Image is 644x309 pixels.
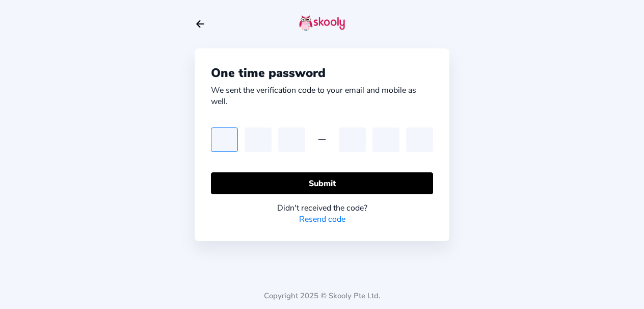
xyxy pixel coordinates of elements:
div: We sent the verification code to your email and mobile as well. [211,85,433,107]
button: arrow back outline [195,18,206,30]
div: Didn't received the code? [211,202,433,214]
ion-icon: remove outline [316,134,328,146]
img: skooly-logo.png [299,15,345,31]
a: Resend code [299,214,345,225]
button: Submit [211,172,433,194]
div: One time password [211,65,433,81]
